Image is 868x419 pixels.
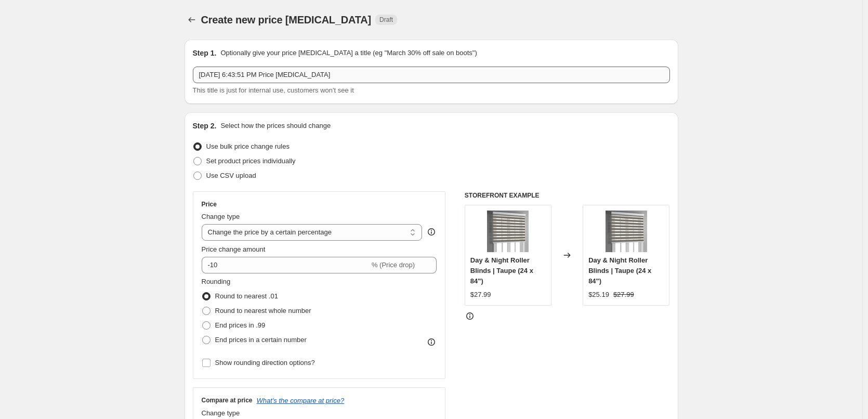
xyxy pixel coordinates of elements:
p: Optionally give your price [MEDICAL_DATA] a title (eg "March 30% off sale on boots") [220,48,477,58]
input: 30% off holiday sale [193,67,670,83]
span: % (Price drop) [372,261,415,269]
span: Draft [379,16,393,24]
span: Use bulk price change rules [206,142,290,150]
h6: STOREFRONT EXAMPLE [465,191,670,200]
strike: $27.99 [613,290,634,300]
h2: Step 2. [193,121,217,131]
span: Show rounding direction options? [215,359,315,366]
span: Change type [202,409,240,417]
span: Day & Night Roller Blinds | Taupe (24 x 84") [588,256,651,285]
span: Round to nearest whole number [215,307,311,315]
span: End prices in a certain number [215,336,307,344]
h3: Compare at price [202,396,253,404]
button: Price change jobs [185,12,199,27]
div: $25.19 [588,290,609,300]
span: Create new price [MEDICAL_DATA] [201,14,372,25]
p: Select how the prices should change [220,121,331,131]
span: Use CSV upload [206,172,256,179]
span: Round to nearest .01 [215,292,278,300]
h3: Price [202,200,217,208]
input: -15 [202,257,370,273]
span: End prices in .99 [215,321,266,329]
div: help [426,227,437,237]
div: $27.99 [470,290,491,300]
button: What's the compare at price? [257,397,345,404]
span: Rounding [202,278,231,285]
span: Change type [202,213,240,220]
img: taupeoriginal_80x.jpg [487,211,529,252]
span: This title is just for internal use, customers won't see it [193,86,354,94]
h2: Step 1. [193,48,217,58]
span: Set product prices individually [206,157,296,165]
img: taupeoriginal_80x.jpg [606,211,647,252]
span: Price change amount [202,245,266,253]
span: Day & Night Roller Blinds | Taupe (24 x 84") [470,256,533,285]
